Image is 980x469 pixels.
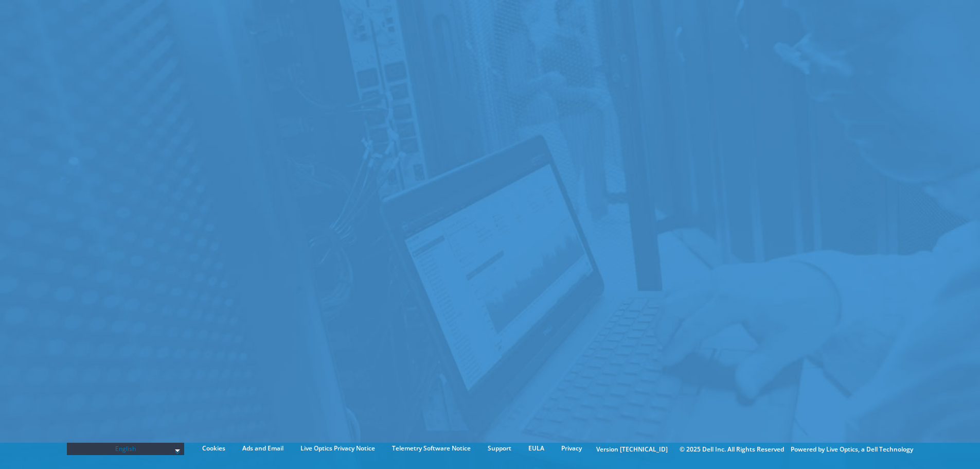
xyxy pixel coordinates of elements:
li: © 2025 Dell Inc. All Rights Reserved [674,444,789,455]
a: Privacy [554,443,590,454]
a: EULA [521,443,552,454]
a: Support [480,443,519,454]
li: Version [TECHNICAL_ID] [591,444,673,455]
a: Live Optics Privacy Notice [293,443,383,454]
li: Powered by Live Optics, a Dell Technology [791,444,913,455]
a: Ads and Email [235,443,291,454]
span: English [72,443,179,455]
a: Telemetry Software Notice [384,443,478,454]
a: Cookies [194,443,233,454]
